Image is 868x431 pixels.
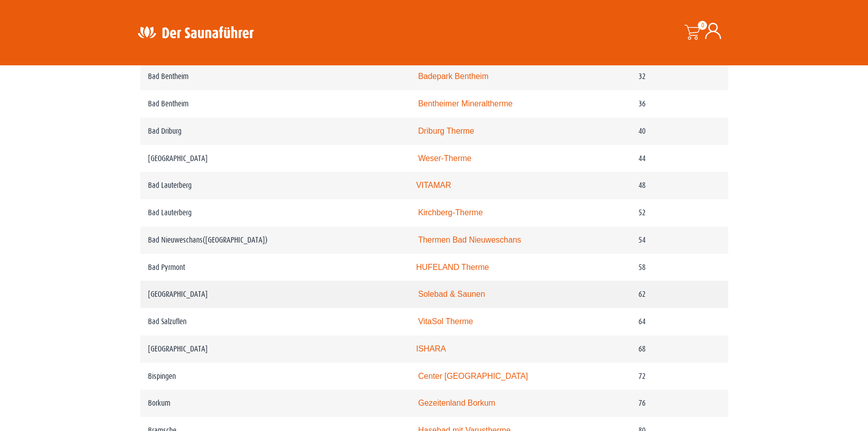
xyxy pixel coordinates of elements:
td: 58 [631,254,728,281]
td: 32 [631,63,728,90]
td: 44 [631,145,728,172]
td: [GEOGRAPHIC_DATA] [140,281,409,308]
td: Bad Lauterberg [140,172,409,199]
a: Badepark Bentheim [418,72,488,81]
td: Bispingen [140,363,409,390]
a: VitaSol Therme [418,317,473,326]
td: Bad Bentheim [140,90,409,117]
td: [GEOGRAPHIC_DATA] [140,145,409,172]
td: 68 [631,335,728,363]
td: 54 [631,226,728,254]
a: Gezeitenland Borkum [418,399,495,407]
td: 40 [631,117,728,145]
td: 72 [631,363,728,390]
td: [GEOGRAPHIC_DATA] [140,335,409,363]
a: ISHARA [416,344,446,353]
td: 52 [631,199,728,226]
a: Thermen Bad Nieuweschans [418,236,521,244]
span: 0 [698,21,707,30]
td: 62 [631,281,728,308]
td: Bad Salzuflen [140,308,409,335]
td: Borkum [140,389,409,417]
td: Bad Pyrmont [140,254,409,281]
a: HUFELAND Therme [416,263,489,271]
a: Driburg Therme [418,127,474,135]
a: VITAMAR [416,181,451,189]
td: Bad Nieuweschans([GEOGRAPHIC_DATA]) [140,226,409,254]
td: 48 [631,172,728,199]
td: 76 [631,389,728,417]
td: 64 [631,308,728,335]
a: Kirchberg-Therme [418,208,483,217]
td: 36 [631,90,728,117]
a: Solebad & Saunen [418,290,485,298]
td: Bad Bentheim [140,63,409,90]
a: Center [GEOGRAPHIC_DATA] [418,372,528,380]
a: Weser-Therme [418,154,471,163]
td: Bad Driburg [140,117,409,145]
a: Bentheimer Mineraltherme [418,99,513,108]
td: Bad Lauterberg [140,199,409,226]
